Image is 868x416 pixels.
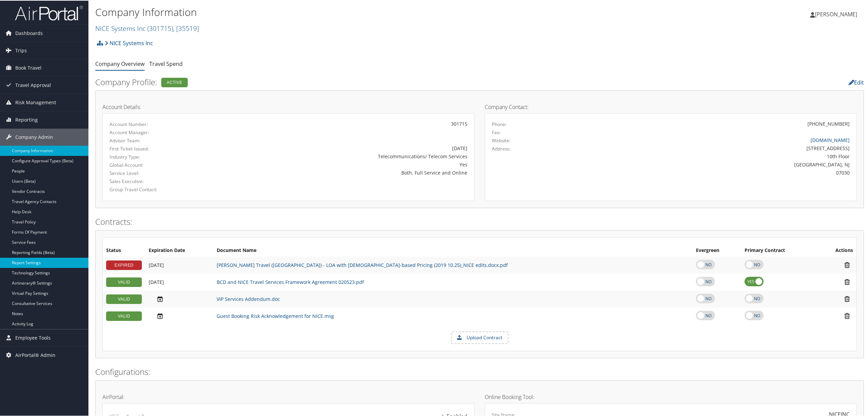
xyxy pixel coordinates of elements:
[110,120,222,127] label: Account Number:
[485,394,857,399] h4: Online Booking Tool:
[103,244,145,256] th: Status
[106,277,142,286] div: VALID
[217,295,280,302] a: VIP Services Addendum.doc
[149,261,210,268] div: Add/Edit Date
[106,294,142,303] div: VALID
[452,331,508,343] label: Upload Contract
[95,23,199,32] a: NICE Systems Inc
[149,312,210,319] div: Add/Edit Date
[145,244,213,256] th: Expiration Date
[15,111,38,128] span: Reporting
[95,4,608,19] h1: Company Information
[149,295,210,302] div: Add/Edit Date
[841,261,853,268] i: Remove Contract
[815,10,857,17] span: [PERSON_NAME]
[95,365,864,377] h2: Configurations:
[15,4,83,20] img: airportal-logo.png
[841,278,853,285] i: Remove Contract
[584,152,850,159] div: 10th Floor
[217,312,334,319] a: Guest Booking Risk Acknowledgement for NICE.msg
[110,177,222,184] label: Sales Executive:
[173,23,199,32] span: , [ 35519 ]
[15,346,55,363] span: AirPortal® Admin
[492,145,511,151] label: Address:
[692,244,741,256] th: Evergreen
[110,185,222,192] label: Group Travel Contact:
[110,128,222,135] label: Account Manager:
[149,278,164,285] span: [DATE]
[15,41,27,58] span: Trips
[492,137,511,143] label: Website:
[584,168,850,176] div: 07030
[110,145,222,151] label: First Ticket Issued:
[232,152,467,159] div: Telecommunications/ Telecom Services
[584,144,850,151] div: [STREET_ADDRESS]
[15,93,56,110] span: Risk Management
[110,169,222,176] label: Service Level:
[232,160,467,167] div: Yes
[232,144,467,151] div: [DATE]
[811,136,850,143] a: [DOMAIN_NAME]
[810,3,864,24] a: [PERSON_NAME]
[102,104,474,109] h4: Account Details:
[217,278,364,285] a: BCD and NICE Travel Services Framework Agreement 020523.pdf
[485,104,857,109] h4: Company Contact:
[161,77,188,87] div: Active
[106,260,142,269] div: EXPIRED
[232,168,467,176] div: Both, Full Service and Online
[102,394,474,399] h4: AirPortal:
[15,24,43,41] span: Dashboards
[95,59,145,67] a: Company Overview
[849,78,864,86] a: Edit
[492,128,501,135] label: Fax:
[841,295,853,302] i: Remove Contract
[149,59,183,67] a: Travel Spend
[15,76,51,93] span: Travel Approval
[95,76,604,87] h2: Company Profile:
[841,312,853,319] i: Remove Contract
[15,59,41,76] span: Book Travel
[807,120,850,127] div: [PHONE_NUMBER]
[147,23,173,32] span: ( 301715 )
[584,160,850,167] div: [GEOGRAPHIC_DATA], NJ
[110,161,222,168] label: Global Account:
[213,244,692,256] th: Document Name
[492,120,507,127] label: Phone:
[106,311,142,320] div: VALID
[15,128,53,145] span: Company Admin
[110,137,222,143] label: Advisor Team:
[232,120,467,127] div: 301715
[15,329,51,346] span: Employee Tools
[817,244,856,256] th: Actions
[110,153,222,160] label: Industry Type:
[149,278,210,285] div: Add/Edit Date
[741,244,817,256] th: Primary Contract
[95,215,864,227] h2: Contracts:
[149,261,164,268] span: [DATE]
[105,36,153,49] a: NICE Systems Inc
[217,261,508,268] a: [PERSON_NAME] Travel ([GEOGRAPHIC_DATA]) - LOA with [DEMOGRAPHIC_DATA]-based Pricing (2019 10.25)...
